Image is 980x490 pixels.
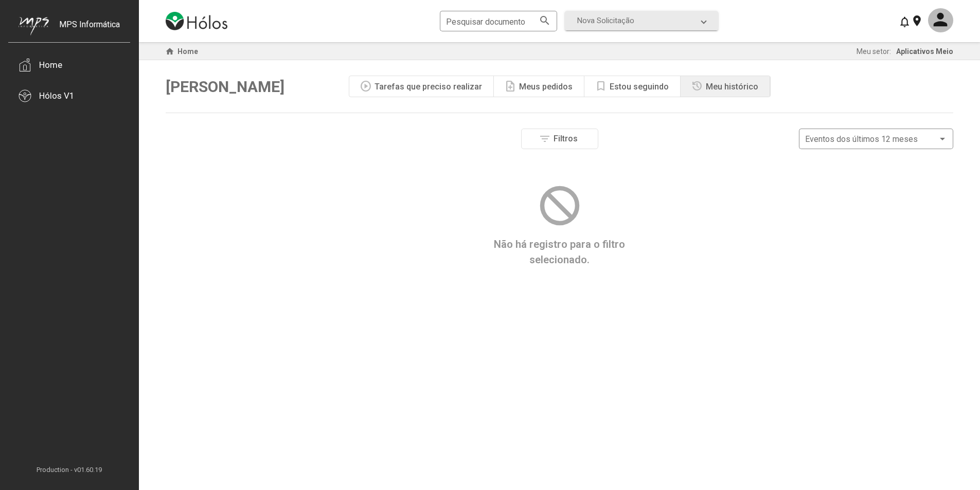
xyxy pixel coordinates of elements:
mat-expansion-panel-header: Nova Solicitação [565,11,718,30]
mat-icon: filter_list [539,133,551,145]
mat-icon: play_circle [360,80,372,93]
span: Meu setor: [857,47,891,56]
img: mps-image-cropped.png [19,16,49,35]
div: Hólos V1 [39,90,75,101]
span: Nova Solicitação [577,16,634,25]
mat-icon: search [539,14,551,26]
button: Filtros [521,129,598,149]
span: [PERSON_NAME] [166,78,284,96]
span: Home [177,47,198,56]
div: Tarefas que preciso realizar [375,82,482,92]
span: Filtros [554,134,578,143]
mat-icon: home [164,45,176,58]
mat-icon: note_add [504,80,516,93]
div: Estou seguindo [610,82,669,92]
img: logo-holos.png [166,12,227,30]
img: i-block.svg [537,183,583,229]
div: Meus pedidos [519,82,573,92]
span: Eventos dos últimos 12 meses [805,134,918,144]
div: MPS Informática [59,20,120,45]
span: Aplicativos Meio [896,47,953,56]
div: Meu histórico [706,82,758,92]
mat-icon: location_on [911,14,923,27]
mat-icon: history [691,80,703,93]
mat-icon: bookmark [595,80,607,93]
span: Não há registro para o filtro selecionado. [494,237,625,267]
div: Home [39,60,62,70]
span: Production - v01.60.19 [8,466,130,474]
